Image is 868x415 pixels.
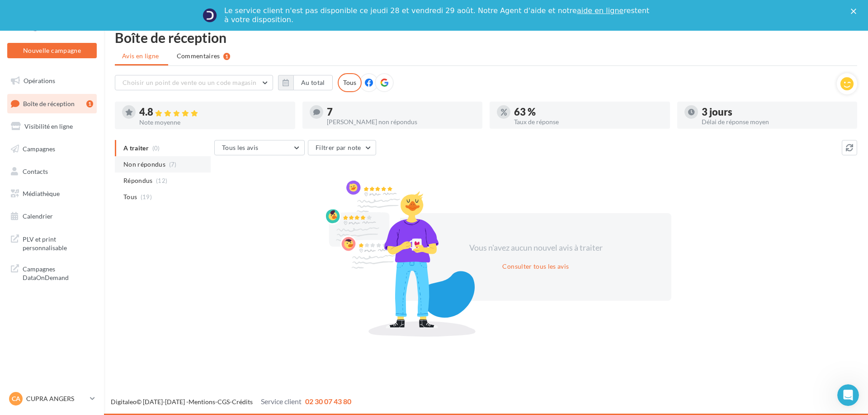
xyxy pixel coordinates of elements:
[851,8,860,14] div: Fermer
[514,107,663,117] div: 63 %
[305,397,351,406] span: 02 30 07 43 80
[222,144,259,151] span: Tous les avis
[5,184,99,203] a: Médiathèque
[111,398,351,406] span: © [DATE]-[DATE] - - -
[26,394,86,403] p: CUPRA ANGERS
[115,75,273,90] button: Choisir un point de vente ou un code magasin
[23,190,60,197] span: Médiathèque
[7,390,97,407] a: CA CUPRA ANGERS
[123,176,153,185] span: Répondus
[223,53,230,60] div: 1
[232,398,253,406] a: Crédits
[139,107,288,117] div: 4.8
[23,99,75,107] span: Boîte de réception
[141,193,152,201] span: (19)
[203,8,217,23] img: Profile image for Service-Client
[5,117,99,136] a: Visibilité en ligne
[702,107,850,117] div: 3 jours
[5,140,99,159] a: Campagnes
[115,31,857,44] div: Boîte de réception
[499,261,572,272] button: Consulter tous les avis
[169,161,177,168] span: (7)
[123,192,137,201] span: Tous
[217,398,230,406] a: CGS
[514,119,663,125] div: Taux de réponse
[177,51,220,61] span: Commentaires
[458,242,613,254] div: Vous n'avez aucun nouvel avis à traiter
[224,6,651,24] div: Le service client n'est pas disponible ce jeudi 28 et vendredi 29 août. Notre Agent d'aide et not...
[156,177,167,184] span: (12)
[5,94,99,113] a: Boîte de réception1
[5,162,99,181] a: Contacts
[23,233,93,252] span: PLV et print personnalisable
[12,394,20,403] span: CA
[338,73,362,92] div: Tous
[24,77,55,84] span: Opérations
[123,160,165,169] span: Non répondus
[139,119,288,126] div: Note moyenne
[278,75,333,90] button: Au total
[214,140,305,155] button: Tous les avis
[5,259,99,286] a: Campagnes DataOnDemand
[111,398,137,406] a: Digitaleo
[837,384,859,406] iframe: Intercom live chat
[702,119,850,125] div: Délai de réponse moyen
[261,397,302,406] span: Service client
[24,122,73,130] span: Visibilité en ligne
[577,6,623,15] a: aide en ligne
[23,145,55,153] span: Campagnes
[327,119,476,125] div: [PERSON_NAME] non répondus
[327,107,476,117] div: 7
[5,229,99,256] a: PLV et print personnalisable
[86,100,93,107] div: 1
[293,75,333,90] button: Au total
[23,263,93,282] span: Campagnes DataOnDemand
[189,398,215,406] a: Mentions
[23,212,53,220] span: Calendrier
[7,43,97,58] button: Nouvelle campagne
[308,140,376,155] button: Filtrer par note
[5,71,99,90] a: Opérations
[5,207,99,226] a: Calendrier
[23,167,48,175] span: Contacts
[123,79,256,86] span: Choisir un point de vente ou un code magasin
